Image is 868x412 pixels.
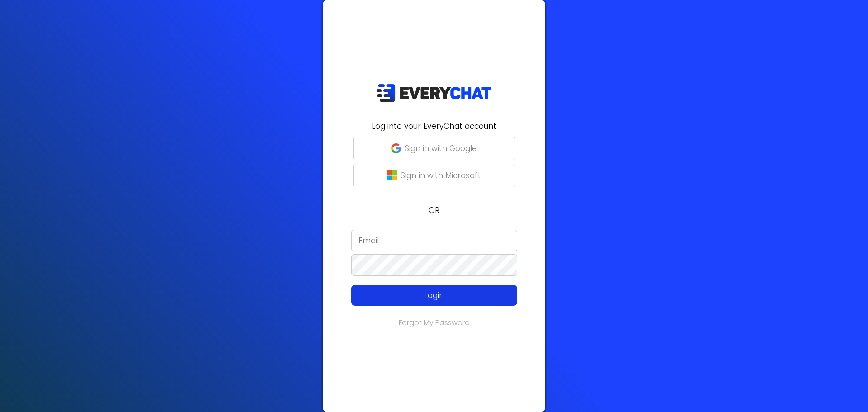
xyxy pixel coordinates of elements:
p: OR [328,204,540,216]
img: google-g.png [391,143,401,153]
img: EveryChat_logo_dark.png [376,84,492,102]
button: Sign in with Google [353,137,515,160]
img: microsoft-logo.png [387,170,397,180]
p: Sign in with Google [405,142,477,154]
p: Login [368,289,500,301]
input: Email [351,230,517,251]
p: Sign in with Microsoft [401,170,481,181]
a: Forgot My Password [399,317,470,328]
button: Sign in with Microsoft [353,164,515,187]
button: Login [351,285,517,306]
h2: Log into your EveryChat account [328,120,540,132]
